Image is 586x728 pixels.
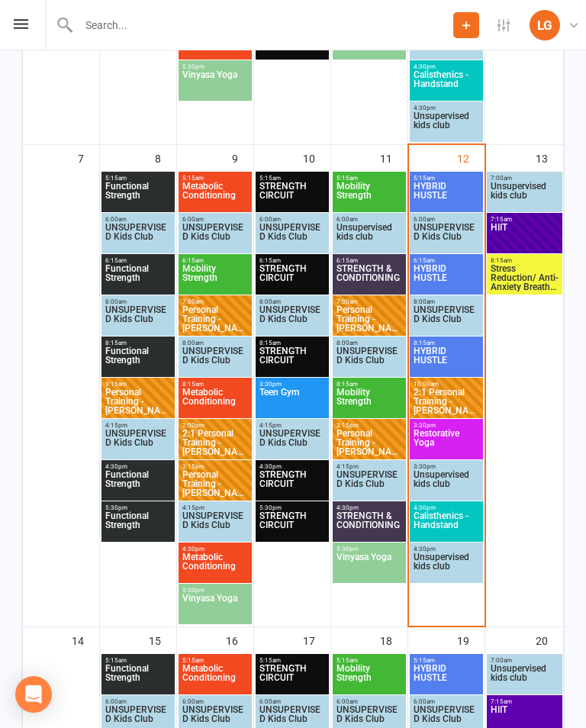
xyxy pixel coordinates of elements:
div: 20 [536,627,563,652]
div: 12 [457,145,485,170]
span: Calisthenics - Handstand [413,70,480,98]
div: 8 [155,145,176,170]
span: HYBRID HUSTLE [413,264,480,292]
span: 6:15am [413,257,480,264]
div: 14 [72,627,99,652]
span: 7:00am [490,175,559,182]
span: Personal Training - [PERSON_NAME] [182,470,249,498]
span: Functional Strength [105,664,172,691]
span: 7:00am [336,298,403,305]
span: 4:30pm [413,546,480,552]
span: 9:15am [105,381,172,388]
span: STRENGTH CIRCUIT [259,346,326,374]
span: 6:15am [336,257,403,264]
span: 3:30pm [413,463,480,470]
span: UNSUPERVISED Kids Club [105,305,172,333]
span: 8:15am [182,381,249,388]
span: STRENGTH CIRCUIT [259,511,326,539]
span: 6:15am [182,257,249,264]
span: Unsupervised kids club [336,223,403,250]
span: Mobility Strength [336,664,403,691]
span: UNSUPERVISED Kids Club [413,305,480,333]
span: UNSUPERVISED Kids Club [259,429,326,456]
span: 4:15pm [259,422,326,429]
span: Calisthenics - Handstand [413,511,480,539]
span: Mobility Strength [336,182,403,209]
div: Open Intercom Messenger [15,676,52,713]
span: Functional Strength [105,511,172,539]
div: 19 [457,627,485,652]
span: 5:15am [105,657,172,664]
span: 5:15am [259,175,326,182]
span: Vinyasa Yoga [182,70,249,98]
span: 6:00am [413,698,480,705]
span: Restorative Yoga [413,429,480,456]
span: Unsupervised kids club [490,664,559,691]
span: HYBRID HUSTLE [413,664,480,691]
span: 3:30pm [413,422,480,429]
span: 5:15am [259,657,326,664]
span: Vinyasa Yoga [336,552,403,580]
span: Unsupervised kids club [490,182,559,209]
span: 4:30pm [336,504,403,511]
span: HYBRID HUSTLE [413,346,480,374]
span: 6:00am [259,216,326,223]
span: 6:00am [336,216,403,223]
div: 11 [380,145,407,170]
span: Mobility Strength [336,388,403,415]
span: STRENGTH CIRCUIT [259,182,326,209]
span: 8:00am [336,340,403,346]
span: UNSUPERVISED Kids Club [336,346,403,374]
span: 4:30pm [413,504,480,511]
span: 8:00am [105,298,172,305]
span: UNSUPERVISED Kids Club [259,223,326,250]
span: 5:15am [105,175,172,182]
span: 8:15am [336,381,403,388]
span: 3:30pm [259,381,326,388]
span: 5:15am [182,175,249,182]
span: 2:00pm [182,422,249,429]
span: STRENGTH CIRCUIT [259,470,326,498]
span: 4:30pm [259,463,326,470]
span: UNSUPERVISED Kids Club [413,223,480,250]
span: STRENGTH CIRCUIT [259,264,326,292]
span: 5:15am [413,657,480,664]
span: 8:15am [259,340,326,346]
span: Functional Strength [105,182,172,209]
span: STRENGTH & CONDITIONING [336,264,403,292]
span: Mobility Strength [182,264,249,292]
span: UNSUPERVISED Kids Club [336,470,403,498]
span: 4:15pm [336,463,403,470]
div: 17 [303,627,330,652]
span: 6:00am [182,698,249,705]
span: Metabolic Conditioning [182,388,249,415]
div: 9 [232,145,253,170]
span: STRENGTH & CONDITIONING [336,511,403,539]
span: 2:1 Personal Training - [PERSON_NAME] [PERSON_NAME]... [182,429,249,456]
span: Functional Strength [105,346,172,374]
span: 4:30pm [105,463,172,470]
span: Personal Training - [PERSON_NAME] [182,305,249,333]
div: 15 [149,627,176,652]
span: Personal Training - [PERSON_NAME] [336,429,403,456]
span: 8:15am [105,340,172,346]
span: 7:00am [182,298,249,305]
span: 6:00am [105,698,172,705]
span: 6:15am [259,257,326,264]
span: 5:15am [336,175,403,182]
span: 5:15am [413,175,480,182]
div: 10 [303,145,330,170]
span: 10:00am [413,381,480,388]
div: 16 [226,627,253,652]
span: UNSUPERVISED Kids Club [105,223,172,250]
span: 8:15am [413,340,480,346]
span: UNSUPERVISED Kids Club [105,429,172,456]
span: Teen Gym [259,388,326,415]
span: Personal Training - [PERSON_NAME] [105,388,172,415]
span: 6:00am [105,216,172,223]
input: Search... [74,14,453,36]
span: 4:15pm [105,422,172,429]
span: 6:00am [259,698,326,705]
span: 7:15am [490,216,559,223]
span: Functional Strength [105,264,172,292]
